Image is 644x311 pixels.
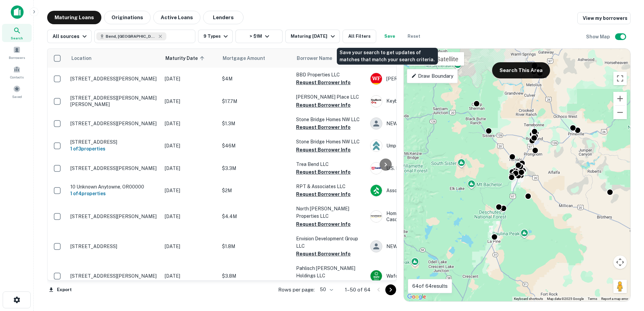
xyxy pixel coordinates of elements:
[165,213,215,220] p: [DATE]
[165,142,215,149] p: [DATE]
[613,92,627,105] button: Zoom in
[370,117,471,130] div: NEW Community Financial Corp
[406,292,428,301] a: Open this area in Google Maps (opens a new window)
[370,184,471,197] div: Associated Bank
[165,54,206,62] span: Maturity Date
[379,30,400,43] button: Save your search to get updates of matches that match your search criteria.
[296,190,351,198] button: Request Borrower Info
[222,120,289,127] p: $1.3M
[370,162,471,174] div: U.s. Bank
[11,5,24,19] img: capitalize-icon.png
[404,49,630,301] div: 0 0
[610,257,644,289] iframe: Chat Widget
[337,48,438,65] div: Save your search to get updates of matches that match your search criteria.
[53,32,89,40] div: All sources
[70,76,158,82] p: [STREET_ADDRESS][PERSON_NAME]
[403,30,425,43] button: Reset
[371,73,382,84] img: picture
[67,49,161,68] th: Location
[2,24,32,42] a: Search
[296,146,351,154] button: Request Borrower Info
[70,120,158,127] p: [STREET_ADDRESS][PERSON_NAME]
[70,243,158,249] p: [STREET_ADDRESS]
[371,140,382,151] img: picture
[296,138,363,145] p: Stone Bridge Homes NW LLC
[296,93,363,101] p: [PERSON_NAME] Place LLC
[296,205,363,220] p: North [PERSON_NAME] Properties LLC
[370,73,471,85] div: [PERSON_NAME] Fargo
[285,30,340,43] button: Maturing [DATE]
[222,142,289,149] p: $46M
[291,32,336,40] div: Maturing [DATE]
[371,163,382,174] img: picture
[165,165,215,172] p: [DATE]
[2,43,32,62] div: Borrowers
[412,282,448,290] p: 64 of 64 results
[222,243,289,250] p: $1.8M
[293,49,367,68] th: Borrower Name
[613,255,627,269] button: Map camera controls
[2,63,32,81] a: Contacts
[296,78,351,87] button: Request Borrower Info
[70,145,158,152] h6: 1 of 3 properties
[70,139,158,145] p: [STREET_ADDRESS]
[296,250,351,258] button: Request Borrower Info
[223,54,274,62] span: Mortgage Amount
[219,49,293,68] th: Mortgage Amount
[613,72,627,85] button: Toggle fullscreen view
[70,165,158,171] p: [STREET_ADDRESS][PERSON_NAME]
[371,96,382,107] img: picture
[165,272,215,280] p: [DATE]
[47,285,73,295] button: Export
[296,183,363,190] p: RPT & Associates LLC
[71,54,92,62] span: Location
[296,123,351,131] button: Request Borrower Info
[296,116,363,123] p: Stone Bridge Homes NW LLC
[165,75,215,82] p: [DATE]
[370,270,471,282] div: Wafd Bank
[343,30,376,43] button: All Filters
[165,98,215,105] p: [DATE]
[104,11,151,24] button: Originations
[406,292,428,301] img: Google
[370,210,471,222] div: Home Federal Bank (now Bank Of The Cascades)
[370,95,471,107] div: Keybank National Association
[165,243,215,250] p: [DATE]
[296,220,351,228] button: Request Borrower Info
[222,272,289,280] p: $3.8M
[161,49,219,68] th: Maturity Date
[317,285,334,295] div: 50
[165,187,215,194] p: [DATE]
[296,265,363,279] p: Pahlisch [PERSON_NAME] Holdings LLC
[296,168,351,176] button: Request Borrower Info
[12,94,22,99] span: Saved
[577,12,631,24] a: View my borrowers
[296,235,363,250] p: Envision Development Group LLC
[222,213,289,220] p: $4.4M
[70,190,158,197] h6: 1 of 4 properties
[47,30,92,43] button: All sources
[70,184,158,190] p: 10 Unknown Anytowne, OR00000
[70,273,158,279] p: [STREET_ADDRESS][PERSON_NAME]
[371,185,382,196] img: picture
[198,30,233,43] button: 9 Types
[547,297,584,301] span: Map data ©2025 Google
[11,35,23,41] span: Search
[70,95,158,107] p: [STREET_ADDRESS][PERSON_NAME][PERSON_NAME]
[492,62,550,78] button: Search This Area
[370,140,471,152] div: Umpqua Bank
[296,161,363,168] p: Trea Bend LLC
[2,82,32,101] div: Saved
[296,279,351,287] button: Request Borrower Info
[385,284,396,295] button: Go to next page
[586,33,611,40] h6: Show Map
[70,213,158,219] p: [STREET_ADDRESS][PERSON_NAME]
[153,11,200,24] button: Active Loans
[203,11,244,24] button: Lenders
[601,297,628,301] a: Report a map error
[370,240,471,252] div: NEW Community Financial Corp
[613,106,627,119] button: Zoom out
[371,211,382,222] img: picture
